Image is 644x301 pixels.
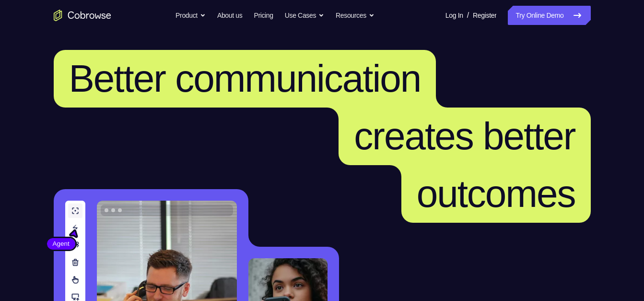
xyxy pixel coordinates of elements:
a: Log In [445,6,463,25]
a: Go to the home page [54,10,111,21]
span: outcomes [417,172,575,215]
a: Register [473,6,496,25]
a: Pricing [254,6,273,25]
a: About us [217,6,242,25]
button: Product [176,6,206,25]
span: Better communication [69,57,421,100]
span: / [467,10,469,21]
a: Try Online Demo [508,6,590,25]
button: Resources [336,6,375,25]
span: creates better [354,115,575,157]
span: Agent [47,239,75,249]
button: Use Cases [285,6,324,25]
